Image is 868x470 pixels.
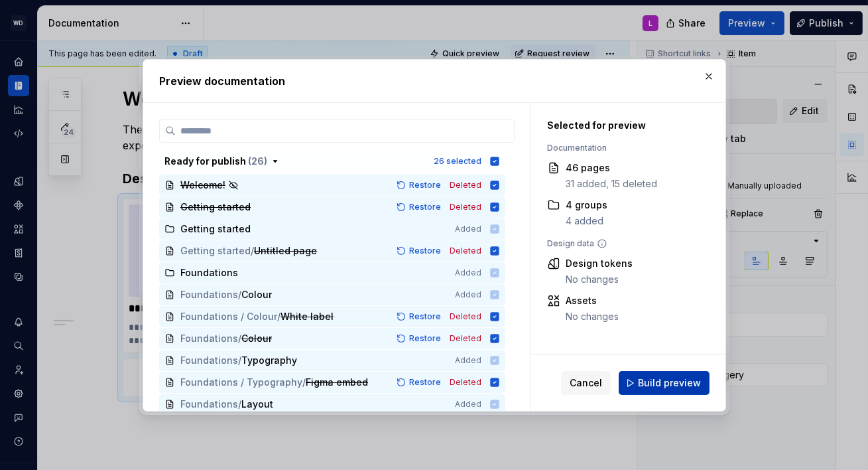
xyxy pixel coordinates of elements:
span: Deleted [450,180,481,191]
span: Deleted [450,246,481,256]
span: Restore [409,333,441,344]
div: Design tokens [566,257,633,270]
span: Deleted [450,377,481,388]
button: Build preview [619,371,710,395]
h2: Preview documentation [159,73,710,89]
span: Cancel [570,376,602,390]
button: Restore [393,200,447,214]
div: 46 pages [566,161,657,175]
span: Colour [241,332,272,345]
div: Design data [547,238,703,249]
div: 26 selected [434,156,481,167]
span: Deleted [450,333,481,344]
span: / [277,310,280,323]
span: ( 26 ) [248,155,267,167]
span: Restore [409,202,441,212]
span: Restore [409,180,441,191]
span: Restore [409,311,441,322]
button: Ready for publish (26)26 selected [159,151,505,172]
span: Figma embed [306,376,368,389]
span: Untitled page [254,244,317,258]
button: Restore [393,310,447,323]
div: Documentation [547,143,703,153]
span: Foundations [180,332,238,345]
span: Build preview [638,376,701,390]
button: Restore [393,332,447,345]
div: Ready for publish [164,155,267,168]
span: Welcome! [180,179,225,192]
div: 4 groups [566,198,607,212]
button: Restore [393,244,447,258]
div: No changes [566,310,619,323]
button: Restore [393,179,447,192]
div: Assets [566,294,619,307]
div: 4 added [566,214,607,228]
span: Restore [409,377,441,388]
span: / [302,376,306,389]
div: Selected for preview [547,119,703,132]
span: / [251,244,254,258]
span: Deleted [450,311,481,322]
span: / [238,332,241,345]
button: Cancel [561,371,611,395]
span: Getting started [180,200,251,214]
span: Foundations / Colour [180,310,277,323]
span: Foundations / Typography [180,376,302,389]
span: Restore [409,246,441,256]
button: Restore [393,376,447,389]
div: No changes [566,273,633,286]
span: Getting started [180,244,251,258]
span: Deleted [450,202,481,212]
span: White label [280,310,334,323]
div: 31 added, 15 deleted [566,177,657,191]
